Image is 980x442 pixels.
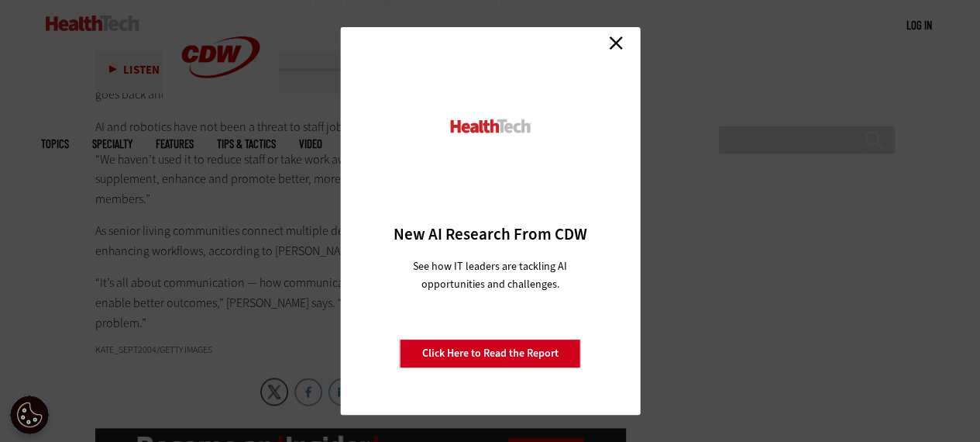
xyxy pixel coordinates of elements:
div: Cookie Settings [10,395,49,434]
p: See how IT leaders are tackling AI opportunities and challenges. [394,257,586,293]
a: Click Here to Read the Report [400,339,581,368]
a: Close [604,31,628,54]
h3: New AI Research From CDW [367,223,613,245]
img: HealthTech_0.png [448,118,532,134]
button: Open Preferences [10,395,49,434]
